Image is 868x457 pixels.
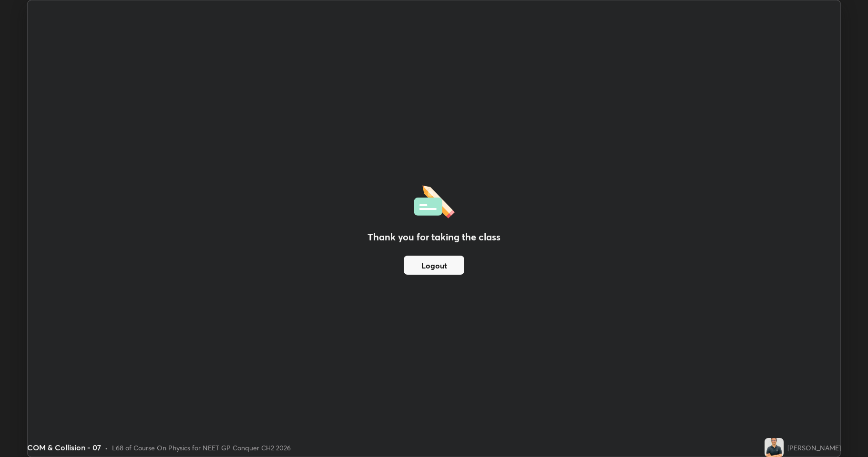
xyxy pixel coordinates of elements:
h2: Thank you for taking the class [368,230,500,244]
img: 37e60c5521b4440f9277884af4c92300.jpg [765,438,784,457]
div: • [105,443,108,453]
button: Logout [404,256,464,275]
img: offlineFeedback.1438e8b3.svg [414,182,455,219]
div: [PERSON_NAME] [787,443,841,453]
div: L68 of Course On Physics for NEET GP Conquer CH2 2026 [112,443,291,453]
div: COM & Collision - 07 [27,442,101,453]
